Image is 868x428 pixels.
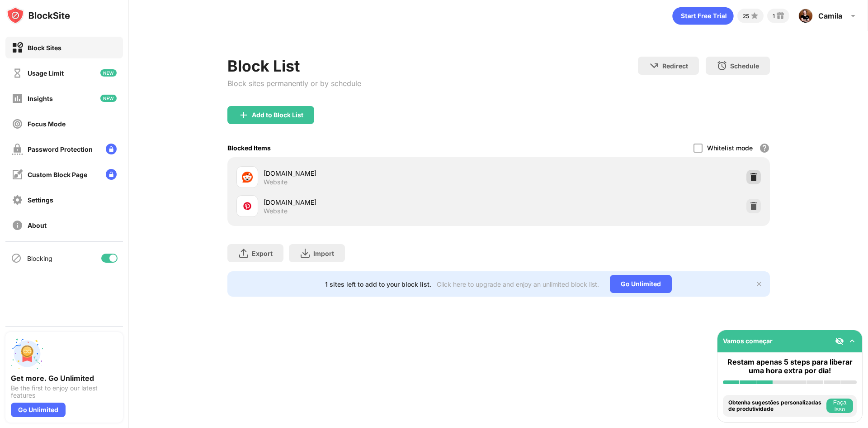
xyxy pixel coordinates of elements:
img: customize-block-page-off.svg [12,169,23,180]
div: Obtenha sugestões personalizadas de produtividade [728,399,824,413]
img: block-on.svg [12,42,23,53]
img: reward-small.svg [775,10,786,21]
img: lock-menu.svg [106,144,117,154]
div: Import [313,250,334,257]
div: Be the first to enjoy our latest features [11,385,118,399]
img: about-off.svg [12,220,23,231]
img: new-icon.svg [100,69,117,77]
div: Schedule [730,62,759,70]
div: 1 sites left to add to your block list. [325,280,431,288]
div: Password Protection [28,145,93,153]
img: lock-menu.svg [106,169,117,180]
img: points-small.svg [749,10,760,21]
div: Blocked Items [227,144,271,152]
img: ACg8ocIg8NTABi70w9t9CFQIkdQFTKYNjIUxteG4AUT5LAvTfJlAlGnD=s96-c [798,9,813,23]
img: insights-off.svg [12,93,23,104]
div: Focus Mode [28,120,66,128]
div: [DOMAIN_NAME] [264,168,499,178]
img: favicons [242,172,253,183]
div: Go Unlimited [11,403,66,417]
div: Block Sites [28,44,61,52]
img: logo-blocksite.svg [6,6,70,24]
div: Block List [227,57,361,75]
img: focus-off.svg [12,118,23,130]
div: 1 [773,13,775,19]
img: settings-off.svg [12,194,23,206]
div: 25 [743,13,749,19]
div: animation [672,7,734,25]
div: Restam apenas 5 steps para liberar uma hora extra por dia! [723,358,857,375]
div: Block sites permanently or by schedule [227,79,361,88]
img: x-button.svg [755,280,763,288]
img: omni-setup-toggle.svg [848,337,857,346]
div: Add to Block List [252,111,303,119]
img: password-protection-off.svg [12,144,23,155]
div: Website [264,207,288,215]
div: Vamos começar [723,337,773,345]
div: Blocking [27,255,52,262]
img: time-usage-off.svg [12,67,23,79]
img: blocking-icon.svg [11,253,22,264]
div: Website [264,178,288,186]
div: Camila [818,11,842,20]
button: Faça isso [826,399,853,413]
div: Get more. Go Unlimited [11,374,118,383]
div: Click here to upgrade and enjoy an unlimited block list. [437,280,599,288]
div: Custom Block Page [28,171,87,178]
div: [DOMAIN_NAME] [264,197,499,207]
div: Settings [28,196,53,204]
div: Redirect [662,62,688,70]
img: new-icon.svg [100,95,117,102]
img: favicons [242,201,253,212]
div: Go Unlimited [610,275,672,293]
div: Usage Limit [28,69,64,77]
div: Whitelist mode [707,144,753,152]
div: Export [252,250,273,257]
div: About [28,221,47,229]
img: push-unlimited.svg [11,337,43,370]
img: eye-not-visible.svg [835,337,844,346]
div: Insights [28,95,53,102]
